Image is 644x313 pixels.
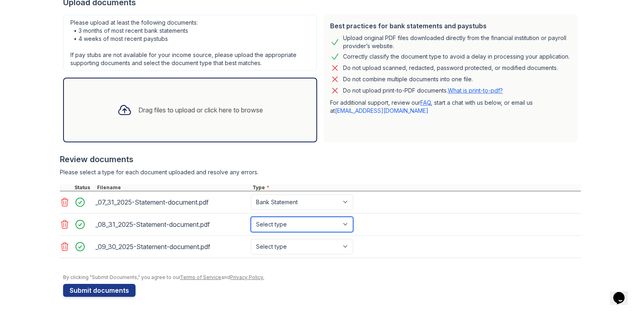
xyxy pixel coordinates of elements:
[73,184,95,191] div: Status
[343,87,503,95] p: Do not upload print-to-PDF documents.
[63,284,136,297] button: Submit documents
[330,99,571,115] p: For additional support, review our , start a chat with us below, or email us at
[95,240,248,253] div: _09_30_2025-Statement-document.pdf
[448,87,503,94] a: What is print-to-pdf?
[95,184,251,191] div: Filename
[63,15,317,71] div: Please upload at least the following documents: • 3 months of most recent bank statements • 4 wee...
[330,21,571,31] div: Best practices for bank statements and paystubs
[63,274,581,281] div: By clicking "Submit Documents," you agree to our and
[420,99,431,106] a: FAQ
[343,74,473,84] div: Do not combine multiple documents into one file.
[343,34,571,50] div: Upload original PDF files downloaded directly from the financial institution or payroll provider’...
[335,107,428,114] a: [EMAIL_ADDRESS][DOMAIN_NAME]
[251,184,581,191] div: Type
[180,274,221,280] a: Terms of Service
[95,218,248,231] div: _08_31_2025-Statement-document.pdf
[343,63,558,73] div: Do not upload scanned, redacted, password protected, or modified documents.
[60,168,581,176] div: Please select a type for each document uploaded and resolve any errors.
[95,196,248,209] div: _07_31_2025-Statement-document.pdf
[230,274,264,280] a: Privacy Policy.
[60,154,581,165] div: Review documents
[138,105,263,115] div: Drag files to upload or click here to browse
[343,52,570,61] div: Correctly classify the document type to avoid a delay in processing your application.
[610,281,636,305] iframe: chat widget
